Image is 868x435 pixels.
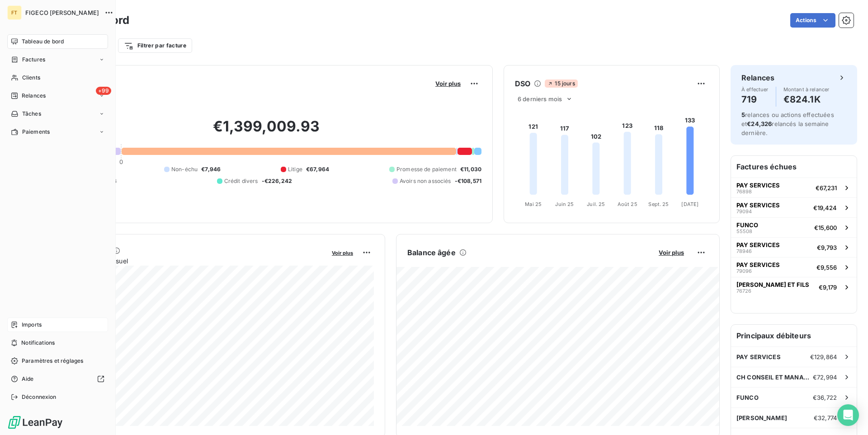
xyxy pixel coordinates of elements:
[813,204,837,211] span: €19,424
[118,38,192,53] button: Filtrer par facture
[7,372,108,386] a: Aide
[22,128,50,136] span: Paiements
[817,244,837,251] span: €9,793
[819,284,837,291] span: €9,179
[587,201,605,207] tspan: Juil. 25
[736,414,787,421] span: [PERSON_NAME]
[816,184,837,192] span: €67,231
[741,92,769,107] h4: 719
[22,74,40,82] span: Clients
[51,256,325,266] span: Chiffre d'affaires mensuel
[741,72,774,83] h6: Relances
[741,87,769,92] span: À effectuer
[306,165,329,173] span: €67,964
[518,95,562,103] span: 6 derniers mois
[736,268,752,274] span: 79096
[22,110,41,118] span: Tâches
[22,37,64,46] span: Tableau de bord
[396,165,457,173] span: Promesse de paiement
[22,92,46,100] span: Relances
[736,353,781,360] span: PAY SERVICES
[736,394,759,401] span: FUNCO
[7,415,63,430] img: Logo LeanPay
[460,165,481,173] span: €11,030
[433,80,463,88] button: Voir plus
[224,177,258,185] span: Crédit divers
[455,177,481,185] span: -€108,571
[736,182,780,189] span: PAY SERVICES
[119,158,123,165] span: 0
[813,394,837,401] span: €36,722
[731,178,857,197] button: PAY SERVICES76898€67,231
[555,201,574,207] tspan: Juin 25
[22,56,45,64] span: Factures
[22,321,42,329] span: Imports
[96,87,111,95] span: +99
[731,197,857,217] button: PAY SERVICES79094€19,424
[736,209,752,214] span: 79094
[810,353,837,360] span: €129,864
[656,248,687,257] button: Voir plus
[22,357,83,365] span: Paramètres et réglages
[681,201,698,207] tspan: [DATE]
[736,281,809,288] span: [PERSON_NAME] ET FILS
[22,393,57,401] span: Déconnexion
[736,261,780,268] span: PAY SERVICES
[741,111,834,136] span: relances ou actions effectuées et relancés la semaine dernière.
[407,247,456,258] h6: Balance âgée
[736,221,758,229] span: FUNCO
[659,249,684,256] span: Voir plus
[816,264,837,271] span: €9,556
[201,165,221,173] span: €7,946
[25,9,99,16] span: FIGECO [PERSON_NAME]
[648,201,669,207] tspan: Sept. 25
[400,177,451,185] span: Avoirs non associés
[837,404,859,426] div: Open Intercom Messenger
[731,277,857,297] button: [PERSON_NAME] ET FILS76726€9,179
[747,120,772,127] span: €24,326
[171,165,198,173] span: Non-échu
[329,248,356,257] button: Voir plus
[731,257,857,277] button: PAY SERVICES79096€9,556
[7,5,22,20] div: FT
[731,237,857,257] button: PAY SERVICES78946€9,793
[545,80,577,88] span: 15 jours
[783,87,830,92] span: Montant à relancer
[731,325,857,346] h6: Principaux débiteurs
[525,201,542,207] tspan: Mai 25
[736,229,752,234] span: 55508
[22,375,34,383] span: Aide
[21,339,55,347] span: Notifications
[814,414,837,421] span: €32,774
[435,80,461,87] span: Voir plus
[262,177,292,185] span: -€226,242
[736,189,752,194] span: 76898
[731,156,857,178] h6: Factures échues
[736,288,751,294] span: 76726
[515,78,530,89] h6: DSO
[51,117,481,145] h2: €1,399,009.93
[618,201,637,207] tspan: Août 25
[783,92,830,107] h4: €824.1K
[736,374,813,381] span: CH CONSEIL ET MANAGEMENT
[813,374,837,381] span: €72,994
[731,217,857,237] button: FUNCO55508€15,600
[736,201,780,209] span: PAY SERVICES
[288,165,302,173] span: Litige
[790,13,835,28] button: Actions
[332,250,353,256] span: Voir plus
[736,248,752,254] span: 78946
[736,241,780,248] span: PAY SERVICES
[814,224,837,231] span: €15,600
[741,111,745,118] span: 5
